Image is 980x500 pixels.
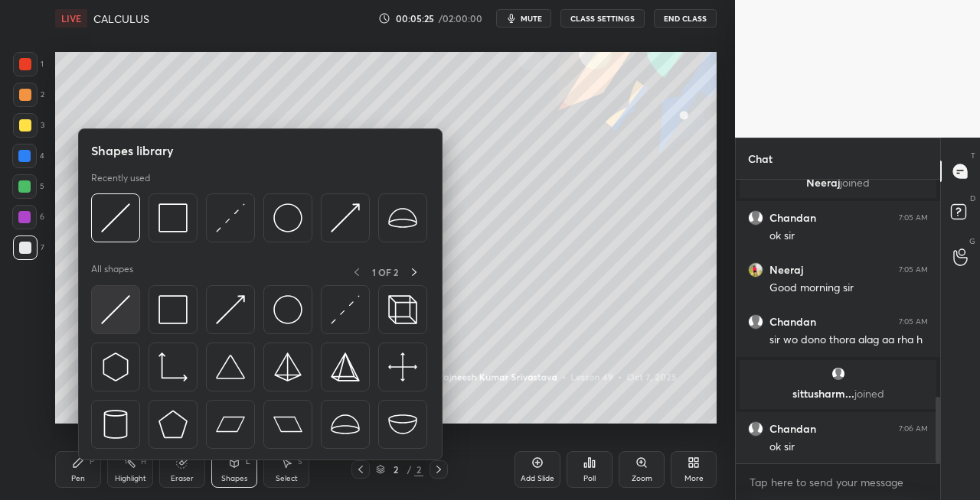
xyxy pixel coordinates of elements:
[273,295,302,324] img: svg+xml;charset=utf-8,%3Csvg%20xmlns%3D%22http%3A%2F%2Fwww.w3.org%2F2000%2Fsvg%22%20width%3D%2236...
[101,410,130,439] img: svg+xml;charset=utf-8,%3Csvg%20xmlns%3D%22http%3A%2F%2Fwww.w3.org%2F2000%2Fsvg%22%20width%3D%2228...
[158,410,188,439] img: svg+xml;charset=utf-8,%3Csvg%20xmlns%3D%22http%3A%2F%2Fwww.w3.org%2F2000%2Fsvg%22%20width%3D%2234...
[93,11,149,26] h4: CALCULUS
[71,475,85,482] div: Pen
[216,410,245,439] img: svg+xml;charset=utf-8,%3Csvg%20xmlns%3D%22http%3A%2F%2Fwww.w3.org%2F2000%2Fsvg%22%20width%3D%2244...
[748,262,763,278] img: 59b49b1cd3f44588bc28bfe475d8fb14.jpg
[13,52,44,76] div: 1
[158,203,188,232] img: svg+xml;charset=utf-8,%3Csvg%20xmlns%3D%22http%3A%2F%2Fwww.w3.org%2F2000%2Fsvg%22%20width%3D%2234...
[246,458,250,466] div: L
[101,352,130,381] img: svg+xml;charset=utf-8,%3Csvg%20xmlns%3D%22http%3A%2F%2Fwww.w3.org%2F2000%2Fsvg%22%20width%3D%2230...
[13,235,44,260] div: 7
[736,138,785,179] p: Chat
[560,9,645,28] button: CLASS SETTINGS
[899,213,928,222] div: 7:05 AM
[13,83,44,107] div: 2
[899,424,928,433] div: 7:06 AM
[970,193,975,204] p: D
[899,265,928,274] div: 7:05 AM
[769,315,816,329] h6: Chandan
[769,281,928,296] div: Good morning sir
[769,422,816,436] h6: Chandan
[141,458,146,466] div: H
[91,172,150,184] p: Recently used
[115,475,146,482] div: Highlight
[769,333,928,348] div: sir wo dono thora alag aa rha h
[583,475,596,482] div: Poll
[331,203,360,232] img: svg+xml;charset=utf-8,%3Csvg%20xmlns%3D%22http%3A%2F%2Fwww.w3.org%2F2000%2Fsvg%22%20width%3D%2230...
[414,463,423,476] div: 2
[831,366,846,381] img: default.png
[331,295,360,324] img: svg+xml;charset=utf-8,%3Csvg%20xmlns%3D%22http%3A%2F%2Fwww.w3.org%2F2000%2Fsvg%22%20width%3D%2230...
[216,203,245,232] img: svg+xml;charset=utf-8,%3Csvg%20xmlns%3D%22http%3A%2F%2Fwww.w3.org%2F2000%2Fsvg%22%20width%3D%2230...
[331,410,360,439] img: svg+xml;charset=utf-8,%3Csvg%20xmlns%3D%22http%3A%2F%2Fwww.w3.org%2F2000%2Fsvg%22%20width%3D%2238...
[521,13,542,24] span: mute
[298,458,302,466] div: S
[91,263,133,282] p: All shapes
[331,352,360,381] img: svg+xml;charset=utf-8,%3Csvg%20xmlns%3D%22http%3A%2F%2Fwww.w3.org%2F2000%2Fsvg%22%20width%3D%2234...
[748,314,763,330] img: default.png
[748,421,763,437] img: default.png
[388,203,417,232] img: svg+xml;charset=utf-8,%3Csvg%20xmlns%3D%22http%3A%2F%2Fwww.w3.org%2F2000%2Fsvg%22%20width%3D%2238...
[101,203,130,232] img: svg+xml;charset=utf-8,%3Csvg%20xmlns%3D%22http%3A%2F%2Fwww.w3.org%2F2000%2Fsvg%22%20width%3D%2230...
[748,210,763,226] img: default.png
[749,388,927,400] p: sittusharm...
[12,174,44,199] div: 5
[101,295,130,324] img: svg+xml;charset=utf-8,%3Csvg%20xmlns%3D%22http%3A%2F%2Fwww.w3.org%2F2000%2Fsvg%22%20width%3D%2230...
[769,440,928,455] div: ok sir
[388,410,417,439] img: svg+xml;charset=utf-8,%3Csvg%20xmlns%3D%22http%3A%2F%2Fwww.w3.org%2F2000%2Fsvg%22%20width%3D%2238...
[12,205,44,229] div: 6
[216,352,245,381] img: svg+xml;charset=utf-8,%3Csvg%20xmlns%3D%22http%3A%2F%2Fwww.w3.org%2F2000%2Fsvg%22%20width%3D%2238...
[158,295,188,324] img: svg+xml;charset=utf-8,%3Csvg%20xmlns%3D%22http%3A%2F%2Fwww.w3.org%2F2000%2Fsvg%22%20width%3D%2234...
[171,475,194,482] div: Eraser
[273,203,302,232] img: svg+xml;charset=utf-8,%3Csvg%20xmlns%3D%22http%3A%2F%2Fwww.w3.org%2F2000%2Fsvg%22%20width%3D%2236...
[521,475,554,482] div: Add Slide
[769,211,816,225] h6: Chandan
[496,9,551,28] button: mute
[407,465,411,474] div: /
[749,177,927,189] p: Neeraj
[684,475,704,482] div: More
[276,475,298,482] div: Select
[840,175,870,190] span: joined
[273,410,302,439] img: svg+xml;charset=utf-8,%3Csvg%20xmlns%3D%22http%3A%2F%2Fwww.w3.org%2F2000%2Fsvg%22%20width%3D%2244...
[854,386,884,401] span: joined
[736,180,940,463] div: grid
[899,317,928,326] div: 7:05 AM
[12,144,44,168] div: 4
[969,235,975,247] p: G
[273,352,302,381] img: svg+xml;charset=utf-8,%3Csvg%20xmlns%3D%22http%3A%2F%2Fwww.w3.org%2F2000%2Fsvg%22%20width%3D%2234...
[216,295,245,324] img: svg+xml;charset=utf-8,%3Csvg%20xmlns%3D%22http%3A%2F%2Fwww.w3.org%2F2000%2Fsvg%22%20width%3D%2230...
[388,465,403,474] div: 2
[13,113,44,138] div: 3
[971,150,975,161] p: T
[769,229,928,244] div: ok sir
[221,475,247,482] div: Shapes
[769,263,803,277] h6: Neeraj
[654,9,717,28] button: End Class
[388,352,417,381] img: svg+xml;charset=utf-8,%3Csvg%20xmlns%3D%22http%3A%2F%2Fwww.w3.org%2F2000%2Fsvg%22%20width%3D%2240...
[632,475,652,482] div: Zoom
[372,266,398,278] p: 1 OF 2
[388,295,417,324] img: svg+xml;charset=utf-8,%3Csvg%20xmlns%3D%22http%3A%2F%2Fwww.w3.org%2F2000%2Fsvg%22%20width%3D%2235...
[55,9,87,28] div: LIVE
[158,352,188,381] img: svg+xml;charset=utf-8,%3Csvg%20xmlns%3D%22http%3A%2F%2Fwww.w3.org%2F2000%2Fsvg%22%20width%3D%2233...
[90,458,94,466] div: P
[91,141,174,160] h5: Shapes library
